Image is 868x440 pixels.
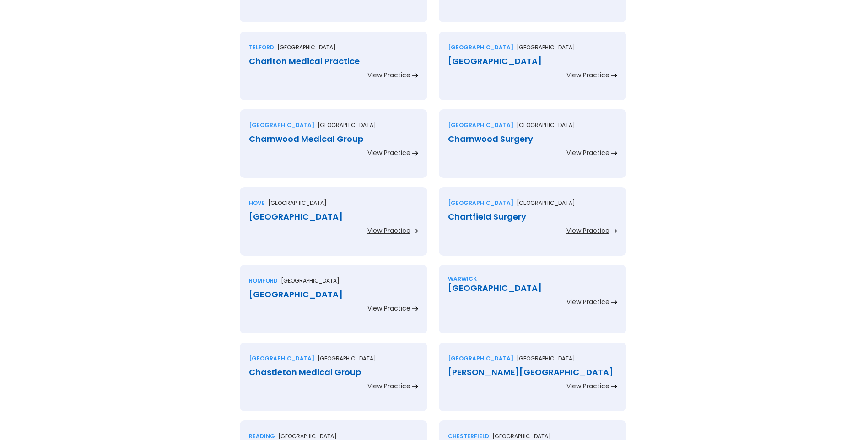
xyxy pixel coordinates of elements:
div: View Practice [367,148,410,157]
div: Romford [249,276,278,285]
div: Telford [249,43,274,52]
div: [GEOGRAPHIC_DATA] [249,212,418,221]
div: View Practice [367,70,410,80]
div: Charlton Medical Practice [249,57,418,66]
div: Chartfield Surgery [448,212,617,221]
a: [GEOGRAPHIC_DATA][GEOGRAPHIC_DATA]Chartfield SurgeryView Practice [439,187,626,265]
div: View Practice [367,381,410,391]
div: View Practice [566,381,609,391]
div: [PERSON_NAME][GEOGRAPHIC_DATA] [448,368,617,377]
div: Hove [249,199,265,208]
div: [GEOGRAPHIC_DATA] [249,290,418,299]
div: View Practice [566,297,609,306]
div: Chastleton Medical Group [249,368,418,377]
p: [GEOGRAPHIC_DATA] [281,276,340,285]
p: [GEOGRAPHIC_DATA] [318,121,376,130]
p: [GEOGRAPHIC_DATA] [318,354,376,363]
p: [GEOGRAPHIC_DATA] [268,199,327,208]
a: [GEOGRAPHIC_DATA][GEOGRAPHIC_DATA]Charnwood Medical GroupView Practice [240,109,427,187]
div: [GEOGRAPHIC_DATA] [448,43,513,52]
div: [GEOGRAPHIC_DATA] [448,199,513,208]
a: Hove[GEOGRAPHIC_DATA][GEOGRAPHIC_DATA]View Practice [240,187,427,265]
div: [GEOGRAPHIC_DATA] [448,284,617,293]
div: View Practice [566,70,609,80]
a: Warwick[GEOGRAPHIC_DATA]View Practice [439,265,626,343]
div: Charnwood Medical Group [249,134,418,144]
div: Warwick [448,274,477,284]
div: [GEOGRAPHIC_DATA] [448,121,513,130]
p: [GEOGRAPHIC_DATA] [517,354,575,363]
div: View Practice [367,226,410,235]
div: [GEOGRAPHIC_DATA] [249,354,314,363]
a: [GEOGRAPHIC_DATA][GEOGRAPHIC_DATA][PERSON_NAME][GEOGRAPHIC_DATA]View Practice [439,343,626,420]
a: [GEOGRAPHIC_DATA][GEOGRAPHIC_DATA][GEOGRAPHIC_DATA]View Practice [439,32,626,109]
a: [GEOGRAPHIC_DATA][GEOGRAPHIC_DATA]Chastleton Medical GroupView Practice [240,343,427,420]
a: Romford[GEOGRAPHIC_DATA][GEOGRAPHIC_DATA]View Practice [240,265,427,343]
a: [GEOGRAPHIC_DATA][GEOGRAPHIC_DATA]Charnwood SurgeryView Practice [439,109,626,187]
div: Charnwood Surgery [448,134,617,144]
a: Telford[GEOGRAPHIC_DATA]Charlton Medical PracticeView Practice [240,32,427,109]
div: View Practice [566,148,609,157]
div: View Practice [566,226,609,235]
p: [GEOGRAPHIC_DATA] [517,121,575,130]
div: [GEOGRAPHIC_DATA] [249,121,314,130]
p: [GEOGRAPHIC_DATA] [277,43,336,52]
p: [GEOGRAPHIC_DATA] [517,43,575,52]
div: View Practice [367,304,410,313]
div: [GEOGRAPHIC_DATA] [448,354,513,363]
div: [GEOGRAPHIC_DATA] [448,57,617,66]
p: [GEOGRAPHIC_DATA] [517,199,575,208]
